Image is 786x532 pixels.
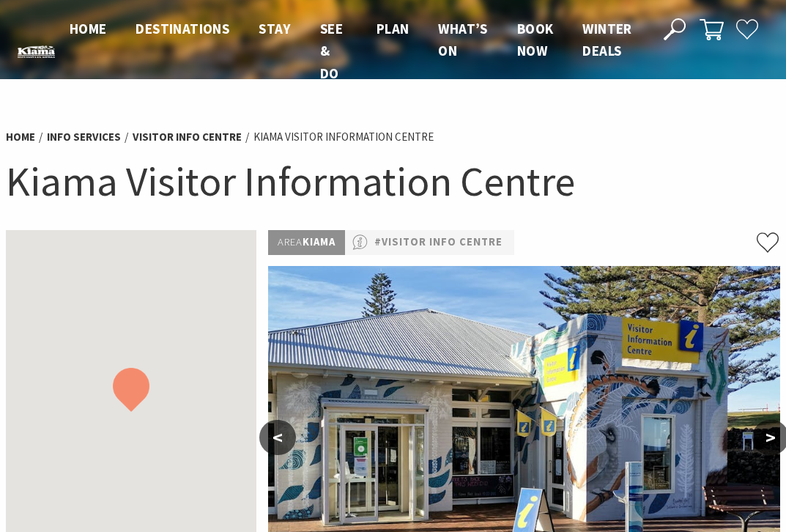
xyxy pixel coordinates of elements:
span: Book now [517,20,554,59]
a: Info Services [47,130,121,144]
h1: Kiama Visitor Information Centre [6,154,780,208]
span: Stay [259,20,291,37]
a: Home [6,130,35,144]
span: Winter Deals [582,20,631,59]
a: #Visitor Info Centre [374,234,503,251]
li: Kiama Visitor Information Centre [253,128,434,146]
img: Kiama Logo [18,45,55,58]
span: Plan [377,20,409,37]
span: What’s On [438,20,487,59]
span: Destinations [136,20,229,37]
span: Area [278,235,303,248]
a: Visitor Info Centre [133,130,242,144]
p: Kiama [268,230,345,255]
nav: Main Menu [55,18,647,84]
span: Home [70,20,107,37]
button: < [259,420,296,455]
span: See & Do [320,20,343,82]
